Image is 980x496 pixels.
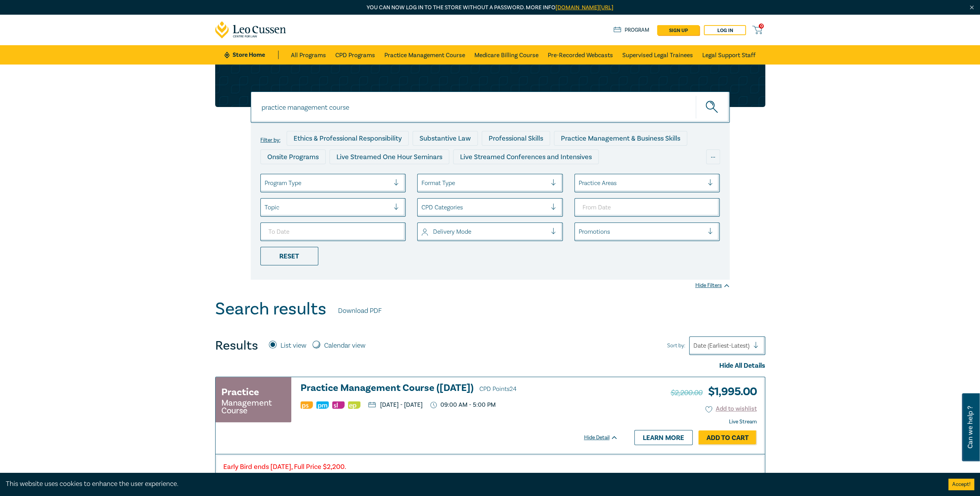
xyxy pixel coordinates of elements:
div: Reset [260,247,318,265]
input: From Date [574,198,720,217]
span: Can we help ? [966,398,974,457]
input: select [421,203,423,212]
a: All Programs [291,45,326,65]
div: Onsite Programs [260,149,326,164]
div: Ethics & Professional Responsibility [287,131,409,146]
input: select [421,179,423,187]
a: Log in [704,25,746,35]
a: Medicare Billing Course [474,45,538,65]
div: This website uses cookies to enhance the user experience. [6,479,937,489]
div: Hide Filters [695,282,730,289]
input: select [265,203,266,212]
img: Substantive Law [332,401,345,409]
a: Practice Management Course [384,45,465,65]
a: Program [613,26,649,34]
div: National Programs [568,168,639,183]
div: 10 CPD Point Packages [479,168,564,183]
img: Ethics & Professional Responsibility [348,401,360,409]
div: Hide All Details [215,361,765,371]
a: CPD Programs [335,45,375,65]
div: Pre-Recorded Webcasts [387,168,476,183]
img: Close [968,4,975,11]
a: Add to Cart [698,430,757,445]
a: Store Home [224,51,278,59]
label: Calendar view [324,341,365,351]
input: To Date [260,223,406,241]
label: List view [280,341,306,351]
span: $2,200.00 [671,388,702,398]
h3: $ 1,995.00 [671,383,757,401]
a: [DOMAIN_NAME][URL] [555,4,613,11]
img: Professional Skills [301,401,313,409]
input: select [579,228,580,236]
span: Sort by: [667,341,685,350]
small: Management Course [221,399,285,414]
h3: Practice [221,385,259,399]
a: Practice Management Course ([DATE]) CPD Points24 [301,383,618,394]
div: Substantive Law [413,131,478,146]
a: Legal Support Staff [702,45,756,65]
div: Live Streamed One Hour Seminars [329,149,449,164]
span: CPD Points 24 [479,385,516,393]
h1: Search results [215,299,326,319]
a: sign up [657,25,699,35]
input: Search for a program title, program description or presenter name [251,92,730,123]
img: Practice Management & Business Skills [316,401,329,409]
input: select [579,179,580,187]
div: Professional Skills [482,131,550,146]
input: select [265,179,266,187]
div: Live Streamed Practical Workshops [260,168,383,183]
label: Filter by: [260,137,280,143]
div: Live Streamed Conferences and Intensives [453,149,599,164]
a: Learn more [634,430,693,445]
button: Accept cookies [948,479,974,490]
a: Pre-Recorded Webcasts [548,45,613,65]
p: 09:00 AM - 5:00 PM [430,401,496,409]
p: You can now log in to the store without a password. More info [215,3,765,12]
span: 0 [759,24,764,29]
strong: Live Stream [729,418,757,425]
button: Add to wishlist [705,404,757,413]
a: Download PDF [338,306,382,316]
input: Sort by [693,341,695,350]
h4: Results [215,338,258,353]
h3: Practice Management Course ([DATE]) [301,383,618,394]
p: [DATE] - [DATE] [368,402,423,408]
strong: Early Bird ends [DATE], Full Price $2,200. [223,462,346,471]
a: Supervised Legal Trainees [622,45,693,65]
div: Practice Management & Business Skills [554,131,687,146]
input: select [421,228,423,236]
div: ... [706,149,720,164]
div: Hide Detail [584,434,627,442]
